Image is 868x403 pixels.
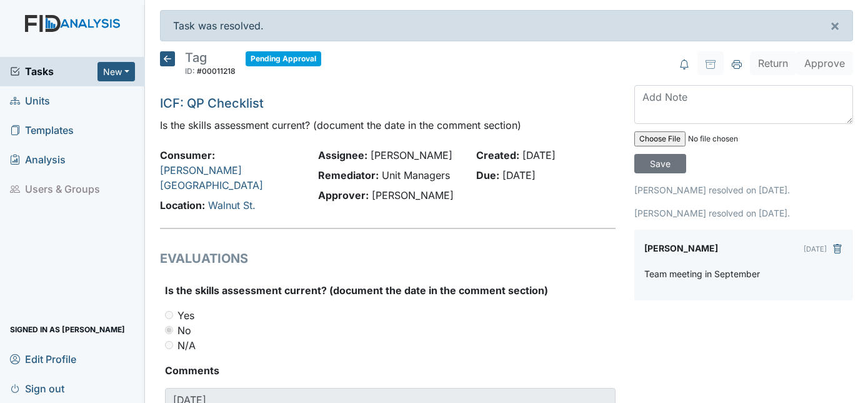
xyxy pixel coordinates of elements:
strong: Approver: [318,189,369,201]
button: Return [750,51,796,75]
span: Edit Profile [10,349,76,369]
span: [PERSON_NAME] [371,149,452,161]
p: Team meeting in September [644,267,760,280]
strong: Assignee: [318,149,367,161]
label: [PERSON_NAME] [644,240,718,257]
span: [DATE] [502,169,536,181]
button: × [817,11,852,41]
span: ID: [185,66,195,76]
label: Is the skills assessment current? (document the date in the comment section) [165,283,548,298]
h1: EVALUATIONS [160,249,616,268]
span: Tag [185,50,207,65]
span: Sign out [10,379,64,398]
button: Approve [796,51,853,75]
div: Task was resolved. [160,10,854,41]
label: Yes [177,308,194,323]
input: Save [634,154,686,173]
strong: Comments [165,363,616,378]
p: [PERSON_NAME] resolved on [DATE]. [634,183,853,196]
span: Analysis [10,150,66,170]
span: [DATE] [522,149,556,161]
strong: Due: [476,169,499,181]
strong: Consumer: [160,149,215,161]
small: [DATE] [804,245,827,253]
span: [PERSON_NAME] [372,189,454,201]
button: New [97,62,135,81]
label: N/A [177,338,196,353]
span: Units [10,91,50,111]
strong: Location: [160,199,205,212]
a: Tasks [10,64,97,79]
p: Is the skills assessment current? (document the date in the comment section) [160,118,616,133]
input: Yes [165,311,173,319]
label: No [177,323,191,338]
span: × [830,16,840,34]
span: Templates [10,121,74,140]
a: Walnut St. [208,199,256,212]
span: Unit Managers [382,169,450,181]
a: ICF: QP Checklist [160,96,264,111]
span: Signed in as [PERSON_NAME] [10,320,125,339]
strong: Created: [476,149,519,161]
strong: Remediator: [318,169,379,181]
input: N/A [165,341,173,349]
span: Pending Approval [246,51,321,66]
input: No [165,326,173,334]
a: [PERSON_NAME][GEOGRAPHIC_DATA] [160,164,263,191]
p: [PERSON_NAME] resolved on [DATE]. [634,207,853,220]
span: #00011218 [197,66,236,76]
